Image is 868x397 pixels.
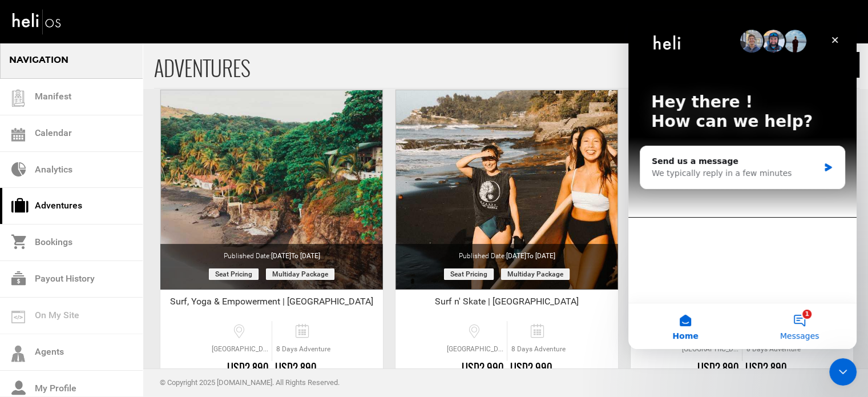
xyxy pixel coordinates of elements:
[829,358,857,386] iframe: To enrich screen reader interactions, please activate Accessibility in Grammarly extension settings
[160,361,383,376] div: USD2,890 - USD2,890
[266,268,334,280] span: Multiday package
[631,361,853,376] div: USD2,890 - USD2,890
[506,252,555,260] span: [DATE]
[10,90,27,107] img: guest-list.svg
[209,344,272,354] span: [GEOGRAPHIC_DATA]
[444,268,494,280] span: Seat Pricing
[526,252,555,260] span: to [DATE]
[11,128,25,142] img: calendar.svg
[291,252,320,260] span: to [DATE]
[11,6,63,37] img: heli-logo
[628,11,857,349] iframe: Intercom live chat
[154,42,645,88] span: ADVENTURES
[395,295,618,312] div: Surf n' Skate | [GEOGRAPHIC_DATA]
[395,361,618,376] div: USD2,990 - USD2,990
[272,344,334,354] span: 8 Days Adventure
[11,311,25,323] img: on_my_site.svg
[507,344,570,354] span: 8 Days Adventure
[11,346,25,362] img: agents-icon.svg
[679,344,742,354] span: [GEOGRAPHIC_DATA]
[160,295,383,312] div: Surf, Yoga & Empowerment | [GEOGRAPHIC_DATA]
[742,344,805,354] span: 8 Days Adventure
[444,344,507,354] span: [GEOGRAPHIC_DATA]
[271,252,320,260] span: [DATE]
[395,244,618,261] div: Published Date:
[209,268,259,280] span: Seat Pricing
[160,244,383,261] div: Published Date:
[501,268,570,280] span: Multiday package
